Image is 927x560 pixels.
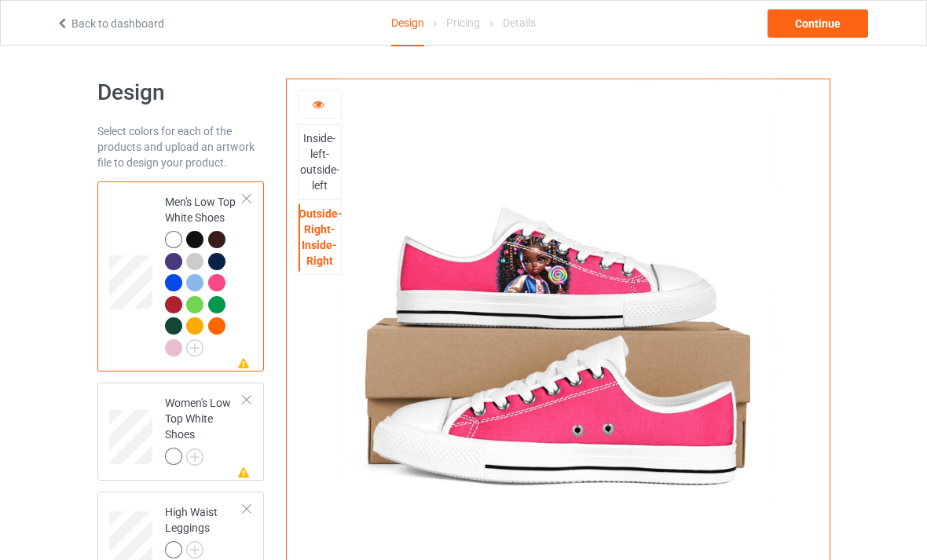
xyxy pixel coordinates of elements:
[299,206,341,269] div: Outside-Right-Inside-Right
[56,17,164,30] a: Back to dashboard
[186,448,203,466] img: svg+xml;base64,PD94bWwgdmVyc2lvbj0iMS4wIiBlbmNvZGluZz0iVVRGLTgiPz4KPHN2ZyB3aWR0aD0iMjJweCIgaGVpZ2...
[391,1,424,46] div: Design
[97,181,264,372] div: Men's Low Top White Shoes
[503,1,536,45] div: Details
[97,79,264,107] h1: Design
[186,541,203,558] img: svg+xml;base64,PD94bWwgdmVyc2lvbj0iMS4wIiBlbmNvZGluZz0iVVRGLTgiPz4KPHN2ZyB3aWR0aD0iMjJweCIgaGVpZ2...
[299,130,341,193] div: Inside-left-outside-left
[446,1,480,45] div: Pricing
[768,9,868,38] div: Continue
[97,382,264,481] div: Women's Low Top White Shoes
[165,395,244,464] div: Women's Low Top White Shoes
[186,339,203,357] img: svg+xml;base64,PD94bWwgdmVyc2lvbj0iMS4wIiBlbmNvZGluZz0iVVRGLTgiPz4KPHN2ZyB3aWR0aD0iMjJweCIgaGVpZ2...
[165,194,244,355] div: Men's Low Top White Shoes
[97,123,264,170] div: Select colors for each of the products and upload an artwork file to design your product.
[165,504,244,558] div: High Waist Leggings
